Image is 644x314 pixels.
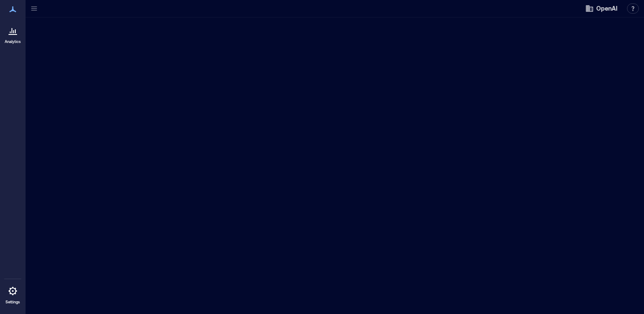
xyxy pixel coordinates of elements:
[5,39,21,44] p: Analytics
[6,300,20,305] p: Settings
[583,2,620,15] button: OpenAI
[2,20,23,47] a: Analytics
[596,4,618,13] span: OpenAI
[3,281,23,307] a: Settings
